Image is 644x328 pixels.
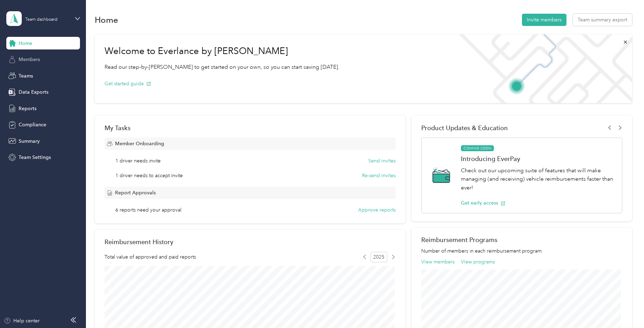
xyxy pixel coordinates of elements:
button: Invite members [522,14,566,26]
span: Reports [19,105,36,112]
button: Re-send invites [362,172,396,179]
span: COMING SOON [461,145,494,152]
h1: Welcome to Everlance by [PERSON_NAME] [105,46,340,57]
span: Report Approvals [115,189,156,196]
span: 2025 [370,252,387,262]
button: Send invites [368,157,396,165]
span: Total value of approved and paid reports [105,253,196,261]
span: 1 driver needs invite [115,157,161,165]
button: Approve reports [358,206,396,214]
span: Teams [19,72,33,80]
span: Member Onboarding [115,140,164,147]
span: Product Updates & Education [421,124,508,132]
h2: Reimbursement History [105,238,173,246]
span: Compliance [19,121,46,128]
span: 1 driver needs to accept invite [115,172,183,179]
span: Team Settings [19,154,51,161]
span: Home [19,40,32,47]
button: Get started guide [105,80,151,87]
span: Members [19,56,40,63]
button: Team summary export [573,14,632,26]
button: View programs [461,258,495,266]
h1: Home [95,16,118,24]
button: Get early access [461,199,505,207]
span: 6 reports need your approval [115,206,181,214]
p: Check out our upcoming suite of features that will make managing (and receiving) vehicle reimburs... [461,166,614,192]
span: Data Exports [19,88,48,96]
img: Welcome to everlance [452,34,632,103]
div: My Tasks [105,124,396,132]
button: View members [421,258,455,266]
div: Team dashboard [25,18,58,22]
span: Summary [19,138,40,145]
h2: Reimbursement Programs [421,236,622,243]
p: Number of members in each reimbursement program. [421,247,622,255]
p: Read our step-by-[PERSON_NAME] to get started on your own, so you can start saving [DATE]. [105,63,340,72]
iframe: Everlance-gr Chat Button Frame [605,289,644,328]
h1: Introducing EverPay [461,155,614,162]
button: Help center [4,317,40,324]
